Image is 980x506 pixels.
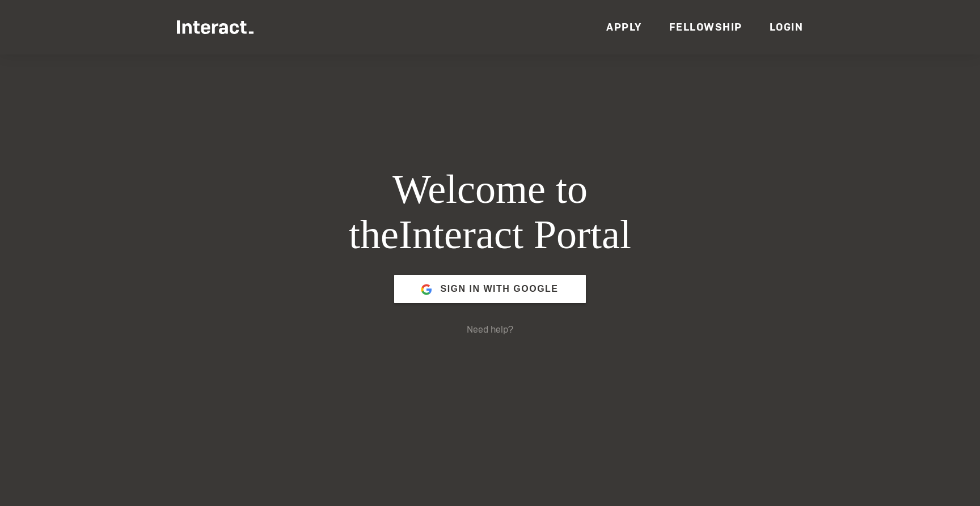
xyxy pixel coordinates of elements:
[399,212,631,257] span: Interact Portal
[770,20,804,33] a: Login
[669,20,742,33] a: Fellowship
[272,167,708,258] h1: Welcome to the
[440,275,558,303] span: Sign in with Google
[177,20,254,34] img: Interact Logo
[467,324,513,335] a: Need help?
[606,20,642,33] a: Apply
